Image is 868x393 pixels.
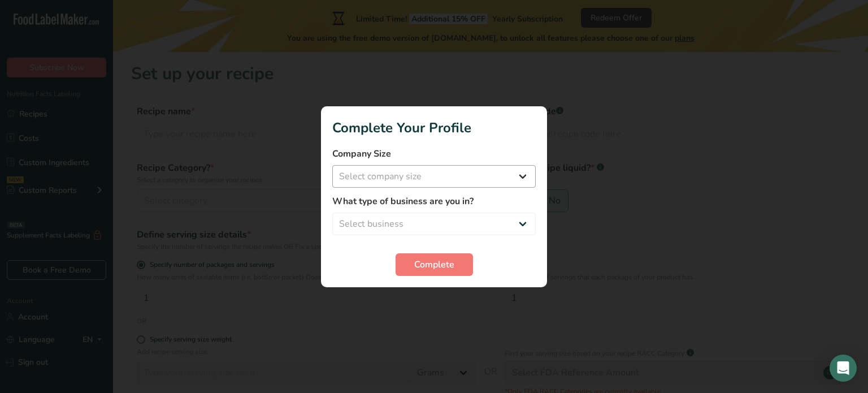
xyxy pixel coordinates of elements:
[332,147,536,161] label: Company Size
[332,195,536,208] label: What type of business are you in?
[396,253,473,276] button: Complete
[414,258,454,271] span: Complete
[830,355,857,382] div: Open Intercom Messenger
[332,118,536,138] h1: Complete Your Profile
